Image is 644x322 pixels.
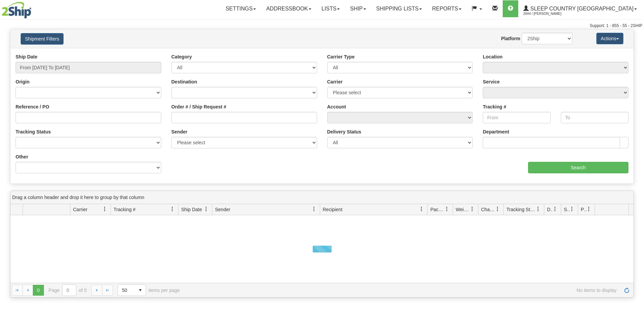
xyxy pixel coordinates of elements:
[483,112,550,123] input: From
[215,206,230,213] span: Sender
[16,78,29,85] label: Origin
[189,288,617,293] span: No items to display
[492,203,503,215] a: Charge filter column settings
[345,0,371,17] a: Ship
[483,78,500,85] label: Service
[118,284,146,296] span: Page sizes drop down
[171,103,226,110] label: Order # / Ship Request #
[327,78,343,85] label: Carrier
[200,203,212,215] a: Ship Date filter column settings
[2,23,642,29] div: Support: 1 - 855 - 55 - 2SHIP
[171,128,187,135] label: Sender
[220,0,261,17] a: Settings
[99,203,111,215] a: Carrier filter column settings
[483,128,509,135] label: Department
[416,203,427,215] a: Recipient filter column settings
[483,103,506,110] label: Tracking #
[122,287,131,294] span: 50
[16,128,51,135] label: Tracking Status
[621,285,632,296] a: Refresh
[16,103,49,110] label: Reference / PO
[581,206,587,213] span: Pickup Status
[583,203,595,215] a: Pickup Status filter column settings
[316,0,345,17] a: Lists
[2,2,31,19] img: logo2044.jpg
[547,206,553,213] span: Delivery Status
[167,203,178,215] a: Tracking # filter column settings
[523,10,574,17] span: 2044 / [PERSON_NAME]
[327,103,346,110] label: Account
[596,33,623,44] button: Actions
[49,284,87,296] span: Page of 0
[114,206,136,213] span: Tracking #
[308,203,320,215] a: Sender filter column settings
[564,206,570,213] span: Shipment Issues
[327,128,361,135] label: Delivery Status
[518,0,642,17] a: Sleep Country [GEOGRAPHIC_DATA] 2044 / [PERSON_NAME]
[16,53,38,60] label: Ship Date
[427,0,467,17] a: Reports
[118,284,180,296] span: items per page
[441,203,453,215] a: Packages filter column settings
[566,203,578,215] a: Shipment Issues filter column settings
[467,203,478,215] a: Weight filter column settings
[135,285,146,296] span: select
[21,33,64,45] button: Shipment Filters
[430,206,445,213] span: Packages
[323,206,342,213] span: Recipient
[528,162,628,173] input: Search
[483,53,502,60] label: Location
[181,206,202,213] span: Ship Date
[33,285,44,296] span: Page 0
[327,53,355,60] label: Carrier Type
[261,0,316,17] a: Addressbook
[628,126,643,195] iframe: chat widget
[529,6,634,11] span: Sleep Country [GEOGRAPHIC_DATA]
[561,112,628,123] input: To
[549,203,561,215] a: Delivery Status filter column settings
[10,191,634,204] div: grid grouping header
[506,206,536,213] span: Tracking Status
[171,53,192,60] label: Category
[501,35,520,42] label: Platform
[73,206,88,213] span: Carrier
[171,78,197,85] label: Destination
[532,203,544,215] a: Tracking Status filter column settings
[456,206,470,213] span: Weight
[16,153,28,160] label: Other
[371,0,427,17] a: Shipping lists
[481,206,495,213] span: Charge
